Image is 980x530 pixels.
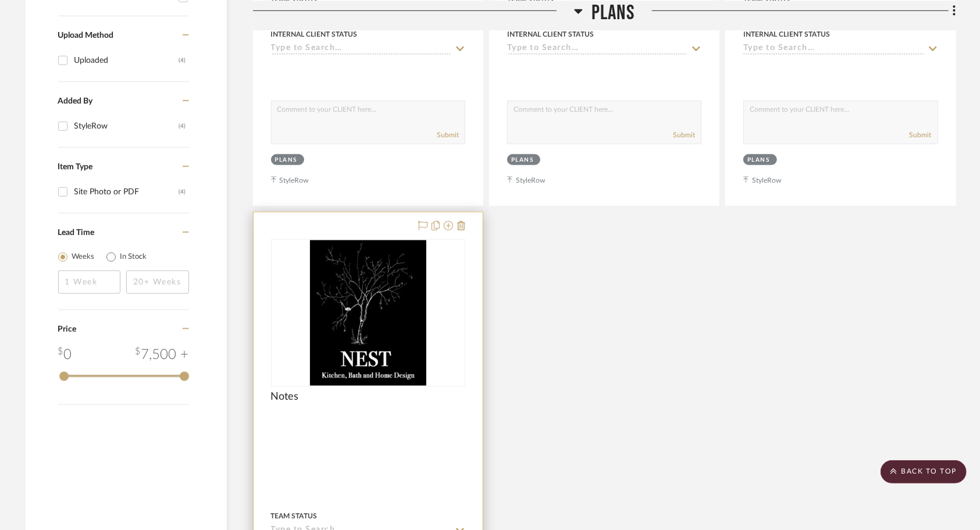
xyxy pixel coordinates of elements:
span: Added By [58,97,93,105]
div: Team Status [271,511,318,521]
div: Uploaded [74,51,179,70]
div: Internal Client Status [743,29,830,40]
span: Notes [271,390,299,403]
label: Weeks [72,251,95,263]
span: Price [58,325,77,333]
input: 1 Week [58,271,121,294]
button: Submit [910,130,932,140]
img: Notes [310,240,426,386]
div: (4) [179,117,186,136]
span: Item Type [58,163,93,171]
input: 20+ Weeks [126,271,189,294]
div: Site Photo or PDF [74,183,179,201]
div: Plans [747,156,770,165]
input: Type to Search… [271,44,451,55]
div: Internal Client Status [271,29,358,40]
div: (4) [179,51,186,70]
span: Lead Time [58,229,95,237]
div: 7,500 + [136,344,189,365]
label: In Stock [120,251,147,263]
div: StyleRow [74,117,179,136]
div: Internal Client Status [507,29,594,40]
div: 0 [58,344,72,365]
button: Submit [673,130,695,140]
div: Plans [275,156,298,165]
scroll-to-top-button: BACK TO TOP [881,460,967,483]
div: (4) [179,183,186,201]
div: Plans [511,156,534,165]
span: Upload Method [58,31,114,40]
input: Type to Search… [507,44,687,55]
button: Submit [437,130,459,140]
input: Type to Search… [743,44,924,55]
